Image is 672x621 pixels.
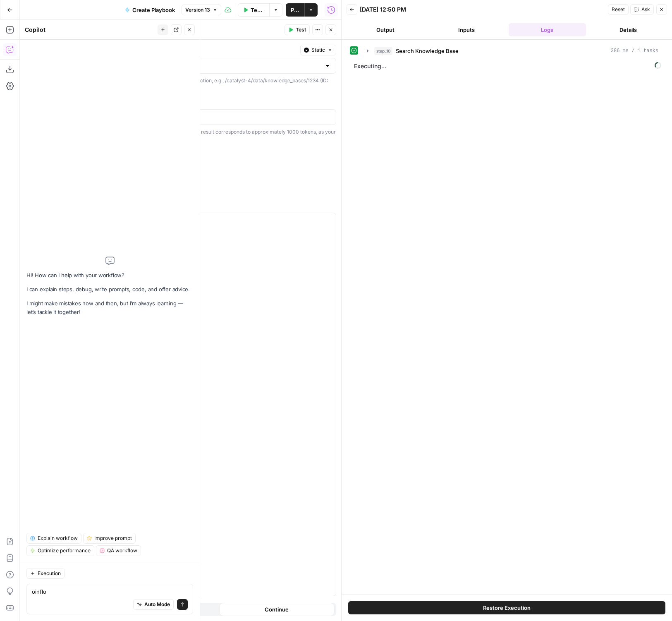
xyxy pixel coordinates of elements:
span: Execution [38,570,61,577]
button: Details [589,23,667,36]
button: Improve prompt [83,533,136,544]
span: Create Playbook [132,6,175,14]
span: QA workflow [107,547,137,554]
span: Publish [291,6,299,14]
span: step_10 [374,47,392,55]
button: Ask [630,4,654,15]
button: Explain workflow [26,533,81,544]
span: Version 13 [185,6,210,14]
span: Test Workflow [251,6,264,14]
button: QA workflow [96,545,141,556]
span: Optimize performance [38,547,91,554]
textarea: oinflo [32,587,188,596]
button: Execution [26,568,65,579]
span: 386 ms / 1 tasks [611,47,658,55]
button: Create Playbook [120,3,180,17]
p: I might make mistakes now and then, but I’m always learning — let’s tackle it together! [26,299,193,316]
div: Copilot [25,26,155,34]
span: Restore Execution [483,604,531,612]
button: Optimize performance [26,545,94,556]
button: Test [285,24,310,35]
span: Reset [612,6,625,13]
button: 386 ms / 1 tasks [362,44,663,58]
p: I can explain steps, debug, write prompts, code, and offer advice. [26,285,193,294]
p: Hi! How can I help with your workflow? [26,271,193,280]
span: Search Knowledge Base [396,47,459,55]
span: Continue [265,605,289,614]
span: Ask [641,6,650,13]
button: Logs [509,23,586,36]
span: Test [296,26,306,34]
button: Static [300,45,336,55]
button: Reset [608,4,629,15]
span: Executing... [352,60,664,73]
button: Output [347,23,424,36]
button: Test Workflow [238,3,269,17]
button: Auto Mode [133,599,174,610]
button: Inputs [428,23,505,36]
button: Publish [286,3,304,17]
span: Explain workflow [38,535,78,542]
button: Restore Execution [348,601,665,614]
span: Static [311,46,325,54]
button: Version 13 [182,5,221,15]
span: Improve prompt [94,535,132,542]
span: Auto Mode [144,601,170,608]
